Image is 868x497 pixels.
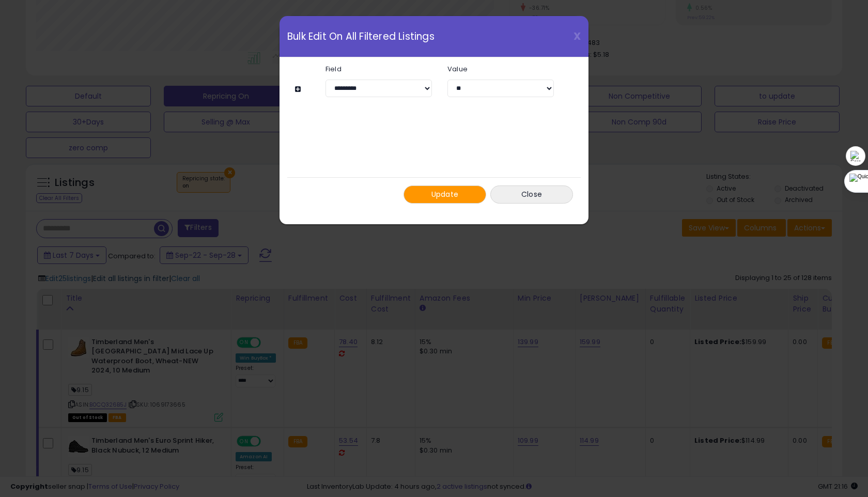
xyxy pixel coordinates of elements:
span: Bulk Edit On All Filtered Listings [287,32,435,41]
label: Value [440,66,562,72]
button: Close [490,185,573,204]
label: Field [318,66,440,72]
span: Update [431,189,459,199]
span: X [574,29,581,43]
